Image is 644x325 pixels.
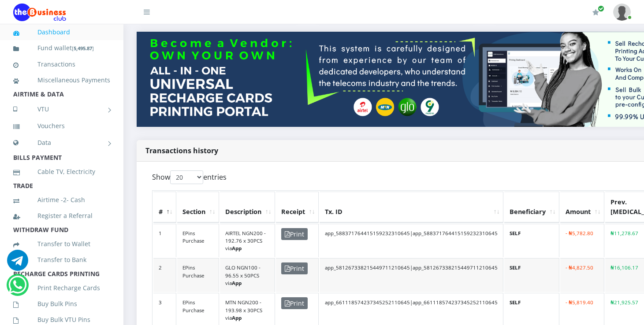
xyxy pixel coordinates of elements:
[598,5,604,12] span: Renew/Upgrade Subscription
[13,116,110,136] a: Vouchers
[177,258,219,292] td: EPins Purchase
[13,38,110,59] a: Fund wallet[5,495.87]
[13,278,110,298] a: Print Recharge Cards
[220,224,275,258] td: AIRTEL NGN200 - 192.76 x 30PCS via
[220,258,275,292] td: GLO NGN100 - 96.55 x 50PCS via
[13,294,110,314] a: Buy Bulk Pins
[320,192,503,222] th: Tx. ID: activate to sort column ascending
[8,281,26,295] a: Chat for support
[232,280,242,286] b: App
[13,190,110,210] a: Airtime -2- Cash
[13,162,110,182] a: Cable TV, Electricity
[504,192,559,222] th: Beneficiary: activate to sort column ascending
[560,192,604,222] th: Amount: activate to sort column ascending
[13,132,110,154] a: Data
[13,206,110,226] a: Register a Referral
[560,224,604,258] td: - ₦5,782.80
[177,224,219,258] td: EPins Purchase
[13,4,66,21] img: Logo
[592,9,599,16] i: Renew/Upgrade Subscription
[177,192,219,222] th: Section: activate to sort column ascending
[281,262,308,274] span: Print
[613,4,631,21] img: User
[320,258,503,292] td: app_581267338215449711210645|app_581267338215449711210645
[13,22,110,42] a: Dashboard
[170,170,203,184] select: Showentries
[13,54,110,74] a: Transactions
[504,224,559,258] td: SELF
[145,146,218,155] strong: Transactions history
[153,192,176,222] th: #: activate to sort column descending
[153,258,176,292] td: 2
[281,228,308,240] span: Print
[320,224,503,258] td: app_588371764415159232310645|app_588371764415159232310645
[13,250,110,270] a: Transfer to Bank
[232,245,242,251] b: App
[504,258,559,292] td: SELF
[281,297,308,309] span: Print
[7,256,28,271] a: Chat for support
[152,170,227,184] label: Show entries
[276,192,319,222] th: Receipt: activate to sort column ascending
[220,192,275,222] th: Description: activate to sort column ascending
[13,234,110,254] a: Transfer to Wallet
[232,314,242,321] b: App
[153,224,176,258] td: 1
[74,45,92,52] b: 5,495.87
[13,70,110,90] a: Miscellaneous Payments
[560,258,604,292] td: - ₦4,827.50
[72,45,94,52] small: [ ]
[13,98,110,120] a: VTU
